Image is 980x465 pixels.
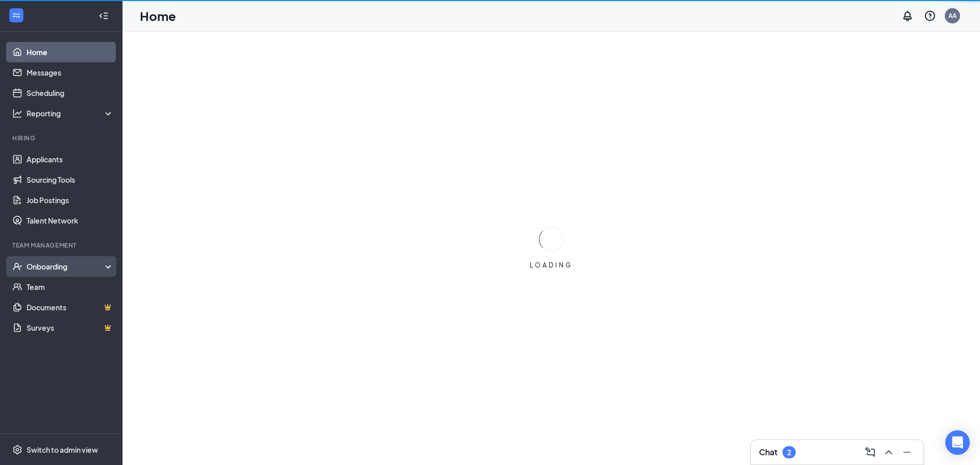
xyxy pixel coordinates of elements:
[27,445,98,455] div: Switch to admin view
[12,241,112,250] div: Team Management
[901,446,913,458] svg: Minimize
[864,446,876,458] svg: ComposeMessage
[27,42,114,62] a: Home
[27,277,114,297] a: Team
[945,430,970,455] div: Open Intercom Messenger
[27,83,114,103] a: Scheduling
[862,444,878,460] button: ComposeMessage
[899,444,915,460] button: Minimize
[526,261,577,270] div: LOADING
[27,317,114,338] a: SurveysCrown
[27,62,114,83] a: Messages
[924,10,936,22] svg: QuestionInfo
[27,261,105,272] div: Onboarding
[901,10,914,22] svg: Notifications
[787,448,791,457] div: 2
[12,108,22,118] svg: Analysis
[140,7,176,25] h1: Home
[12,445,22,455] svg: Settings
[27,210,114,231] a: Talent Network
[948,11,957,20] div: AA
[11,10,21,20] svg: WorkstreamLogo
[883,446,895,458] svg: ChevronUp
[12,261,22,272] svg: UserCheck
[27,190,114,210] a: Job Postings
[27,149,114,169] a: Applicants
[99,11,109,21] svg: Collapse
[759,447,777,458] h3: Chat
[27,297,114,317] a: DocumentsCrown
[880,444,897,460] button: ChevronUp
[27,169,114,190] a: Sourcing Tools
[27,108,114,118] div: Reporting
[12,134,112,142] div: Hiring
